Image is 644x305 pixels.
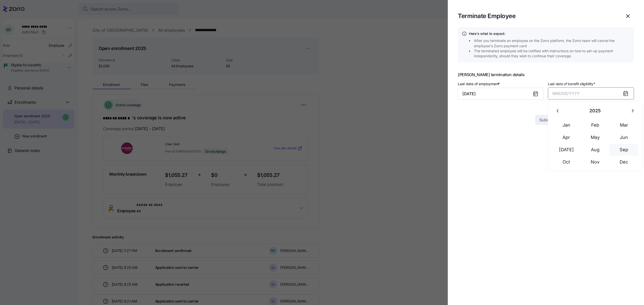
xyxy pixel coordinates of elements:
button: Feb [581,119,610,131]
input: MM/DD/YYYY [458,88,544,100]
button: MM/DD/YYYY [548,87,634,99]
button: Dec [610,156,638,168]
span: [PERSON_NAME] termination details [458,73,634,77]
button: Jun [610,131,638,143]
button: [DATE] [552,144,581,156]
span: Last date of benefit eligibility * [548,81,595,86]
span: After you terminate an employee on the Zorro platform, the Zorro team will cancel the employee's ... [474,38,631,48]
button: May [581,131,610,143]
button: Aug [581,144,610,156]
h4: Here's what to expect: [469,31,630,36]
span: Submit [539,117,553,123]
button: Submit [535,115,557,125]
button: Sep [610,144,638,156]
button: Nov [581,156,610,168]
button: Jan [552,119,581,131]
span: The terminated employee will be notified with instructions on how to set-up payment independently... [474,48,631,59]
button: 2025 [564,105,626,117]
button: Oct [552,156,581,168]
span: MM/DD/YYYY [552,91,580,96]
button: Mar [610,119,638,131]
span: Last date of benefit eligibility is required [548,101,611,107]
label: Last date of employment [458,81,501,87]
button: Apr [552,131,581,143]
h1: Terminate Employee [458,12,618,20]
